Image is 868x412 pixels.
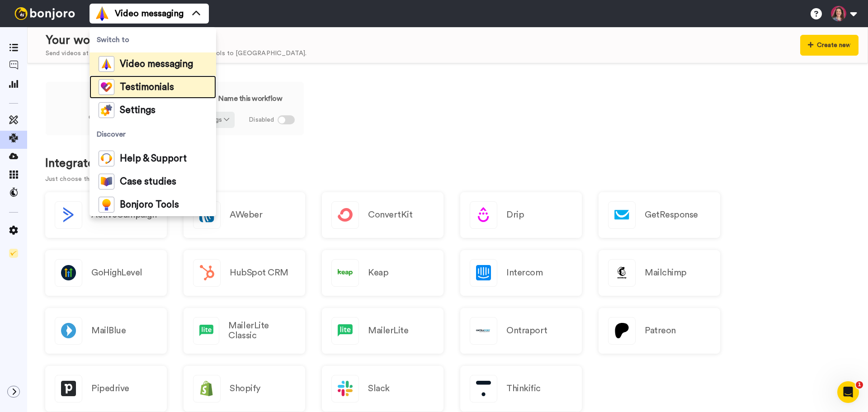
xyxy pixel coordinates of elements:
[45,81,166,136] a: Create new
[99,56,114,72] img: vm-color.svg
[90,27,216,52] span: Switch to
[45,250,167,296] a: GoHighLevel
[45,157,850,170] h1: Integrate
[90,99,216,122] a: Settings
[184,192,305,238] a: AWeber
[609,260,635,286] img: logo_mailchimp.svg
[460,192,582,238] a: Drip
[609,202,635,228] img: logo_getresponse.svg
[368,326,408,336] h2: MailerLite
[184,366,305,412] a: Shopify
[90,76,216,99] a: Testimonials
[460,366,582,412] a: Thinkific
[120,106,156,115] span: Settings
[91,326,126,336] h2: MailBlue
[230,268,288,278] h2: HubSpot CRM
[506,210,524,220] h2: Drip
[460,250,582,296] a: Intercom
[506,268,542,278] h2: Intercom
[99,151,114,166] img: help-and-support-colored.svg
[322,366,443,412] a: Slack
[99,197,114,213] img: bj-tools-colored.svg
[228,321,296,341] h2: MailerLite Classic
[55,317,82,344] img: logo_mailblue.png
[90,170,216,193] a: Case studies
[322,192,443,238] a: ConvertKit
[218,95,282,102] span: Name this workflow
[332,202,359,228] img: logo_convertkit.svg
[332,375,359,402] img: logo_slack.svg
[99,174,114,189] img: case-study-colored.svg
[55,260,82,286] img: logo_gohighlevel.png
[506,326,547,336] h2: Ontraport
[230,210,262,220] h2: AWeber
[183,81,304,136] a: Name this workflowSettings Disabled
[99,79,114,95] img: tm-color.svg
[368,268,388,278] h2: Keap
[99,102,114,118] img: settings-colored.svg
[599,308,720,354] a: Patreon
[45,192,167,238] button: ActiveCampaign
[45,175,850,184] p: Just choose the service you want to use Bonjoro with.
[90,147,216,170] a: Help & Support
[91,384,129,393] h2: Pipedrive
[90,122,216,147] span: Discover
[95,6,109,21] img: vm-color.svg
[55,202,82,228] img: logo_activecampaign.svg
[460,308,582,354] a: Ontraport
[599,192,720,238] a: GetResponse
[46,32,307,49] div: Your workflows
[470,260,497,286] img: logo_intercom.svg
[120,177,176,186] span: Case studies
[645,210,698,220] h2: GetResponse
[645,268,687,278] h2: Mailchimp
[599,250,720,296] a: Mailchimp
[470,202,497,228] img: logo_drip.svg
[184,250,305,296] a: HubSpot CRM
[90,52,216,76] a: Video messaging
[120,154,187,163] span: Help & Support
[609,317,635,344] img: logo_patreon.svg
[849,43,858,51] div: Tooltip anchor
[368,210,412,220] h2: ConvertKit
[230,384,260,393] h2: Shopify
[45,366,167,412] a: Pipedrive
[332,260,359,286] img: logo_keap.svg
[332,317,359,344] img: logo_mailerlite.svg
[193,317,219,344] img: logo_mailerlite.svg
[115,7,184,20] span: Video messaging
[322,308,443,354] a: MailerLite
[506,384,541,393] h2: Thinkific
[55,375,82,402] img: logo_pipedrive.png
[645,326,676,336] h2: Patreon
[120,60,193,69] span: Video messaging
[322,250,443,296] a: Keap
[193,375,220,402] img: logo_shopify.svg
[90,193,216,216] a: Bonjoro Tools
[11,7,79,20] img: bj-logo-header-white.svg
[856,381,863,388] span: 1
[470,317,497,344] img: logo_ontraport.svg
[800,35,859,56] button: Create new
[184,308,305,354] a: MailerLite Classic
[46,49,307,58] div: Send videos at the perfect moment by connecting your tools to [GEOGRAPHIC_DATA].
[368,384,390,393] h2: Slack
[120,200,179,209] span: Bonjoro Tools
[91,268,142,278] h2: GoHighLevel
[470,375,497,402] img: logo_thinkific.svg
[45,308,167,354] a: MailBlue
[120,83,174,92] span: Testimonials
[89,113,123,123] p: Create new
[193,260,220,286] img: logo_hubspot.svg
[9,249,18,258] img: Checklist.svg
[249,115,274,125] span: Disabled
[837,381,859,403] iframe: Intercom live chat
